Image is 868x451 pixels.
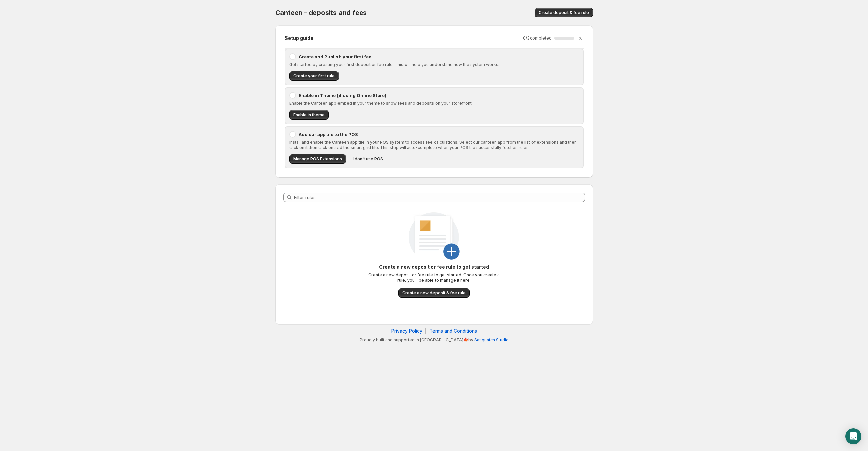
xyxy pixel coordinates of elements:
[391,328,422,334] a: Privacy Policy
[299,92,579,99] p: Enable in Theme (if using Online Store)
[535,8,593,17] button: Create deposit & fee rule
[539,10,589,15] span: Create deposit & fee rule
[285,35,313,42] h2: Setup guide
[289,154,346,164] button: Manage POS Extensions
[293,112,325,118] span: Enable in theme
[289,101,579,106] p: Enable the Canteen app embed in your theme to show fees and deposits on your storefront.
[398,288,470,298] button: Create a new deposit & fee rule
[429,328,477,334] a: Terms and Conditions
[275,9,367,17] span: Canteen - deposits and fees
[294,193,585,202] input: Filter rules
[367,264,501,270] p: Create a new deposit or fee rule to get started
[402,290,466,296] span: Create a new deposit & fee rule
[279,337,590,343] p: Proudly built and supported in [GEOGRAPHIC_DATA]🍁by
[289,62,579,67] p: Get started by creating your first deposit or fee rule. This will help you understand how the sys...
[367,272,501,283] p: Create a new deposit or fee rule to get started. Once you create a rule, you'll be able to manage...
[289,110,329,120] button: Enable in theme
[349,154,387,164] button: I don't use POS
[289,71,339,81] button: Create your first rule
[845,428,861,444] div: Open Intercom Messenger
[425,328,427,334] span: |
[474,337,509,342] a: Sasquatch Studio
[293,73,335,79] span: Create your first rule
[523,35,552,41] p: 0 / 3 completed
[289,140,579,150] p: Install and enable the Canteen app tile in your POS system to access fee calculations. Select our...
[293,156,342,162] span: Manage POS Extensions
[353,156,383,162] span: I don't use POS
[299,53,579,60] p: Create and Publish your first fee
[576,33,585,43] button: Dismiss setup guide
[299,131,579,138] p: Add our app tile to the POS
